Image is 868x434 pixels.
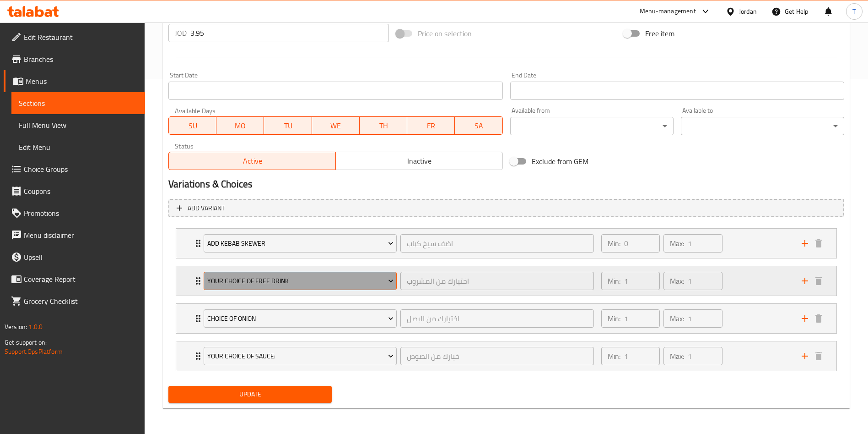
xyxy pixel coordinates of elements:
div: Menu-management [640,6,696,17]
a: Choice Groups [4,158,145,180]
a: Coverage Report [4,268,145,290]
span: Grocery Checklist [24,296,138,307]
span: Get support on: [5,336,47,348]
button: delete [812,274,825,288]
span: MO [220,119,260,132]
span: T [852,6,856,16]
span: FR [411,119,451,132]
span: Edit Restaurant [24,32,138,43]
span: 1.0.0 [28,321,43,333]
p: Min: [608,313,620,324]
span: WE [316,119,356,132]
a: Grocery Checklist [4,290,145,312]
div: Expand [176,304,836,333]
li: Expand [168,300,844,337]
button: Choice Of Onion [204,309,397,328]
span: Upsell [24,252,138,263]
button: add [798,274,812,288]
span: Version: [5,321,27,333]
button: Add variant [168,199,844,218]
button: Update [168,386,332,403]
button: Inactive [335,152,503,170]
li: Expand [168,262,844,300]
span: Price on selection [418,28,472,39]
button: WE [312,116,360,135]
h2: Variations & Choices [168,177,844,191]
button: MO [216,116,264,135]
span: Free item [645,28,674,39]
span: TH [363,119,404,132]
div: Expand [176,229,836,258]
div: Expand [176,341,836,371]
a: Coupons [4,180,145,202]
span: Full Menu View [19,120,138,131]
button: Active [168,152,336,170]
button: add [798,312,812,325]
span: Sections [19,98,138,109]
span: TU [268,119,308,132]
span: Add variant [188,203,225,214]
a: Upsell [4,246,145,268]
p: Max: [670,238,684,249]
p: Min: [608,351,620,362]
div: Expand [176,266,836,296]
span: Update [176,389,324,400]
a: Full Menu View [11,114,145,136]
span: SA [458,119,499,132]
button: TH [360,116,407,135]
li: Expand [168,337,844,375]
span: Branches [24,54,138,65]
button: SA [455,116,502,135]
span: Coverage Report [24,274,138,285]
span: Menu disclaimer [24,230,138,241]
span: Active [173,154,332,168]
button: Add Kebab Skewer [204,234,397,253]
span: Edit Menu [19,142,138,153]
span: Your choice of sauce: [207,351,394,362]
span: Your Choice Of Free Drink [207,275,394,287]
p: Min: [608,238,620,249]
span: Menus [26,76,138,87]
button: add [798,236,812,250]
button: SU [168,116,216,135]
button: add [798,349,812,363]
button: FR [407,116,455,135]
p: Max: [670,275,684,286]
a: Menu disclaimer [4,224,145,246]
a: Branches [4,48,145,70]
div: Jordan [739,6,757,16]
a: Promotions [4,202,145,224]
a: Sections [11,92,145,114]
div: ​ [510,117,674,135]
p: JOD [175,27,187,38]
a: Menus [4,70,145,92]
button: TU [264,116,312,135]
span: Choice Groups [24,164,138,175]
li: Expand [168,225,844,262]
span: Add Kebab Skewer [207,238,394,249]
p: Max: [670,313,684,324]
input: Please enter price [190,24,389,42]
span: Choice Of Onion [207,313,394,324]
span: SU [173,119,213,132]
span: Coupons [24,186,138,197]
button: delete [812,349,825,363]
button: delete [812,312,825,325]
button: delete [812,236,825,250]
p: Min: [608,275,620,286]
a: Support.OpsPlatform [5,346,63,357]
span: Promotions [24,208,138,219]
button: Your Choice Of Free Drink [204,272,397,290]
span: Inactive [340,154,499,168]
div: ​ [681,117,844,135]
a: Edit Restaurant [4,26,145,48]
button: Your choice of sauce: [204,347,397,365]
a: Edit Menu [11,136,145,158]
span: Exclude from GEM [532,156,588,167]
p: Max: [670,351,684,362]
